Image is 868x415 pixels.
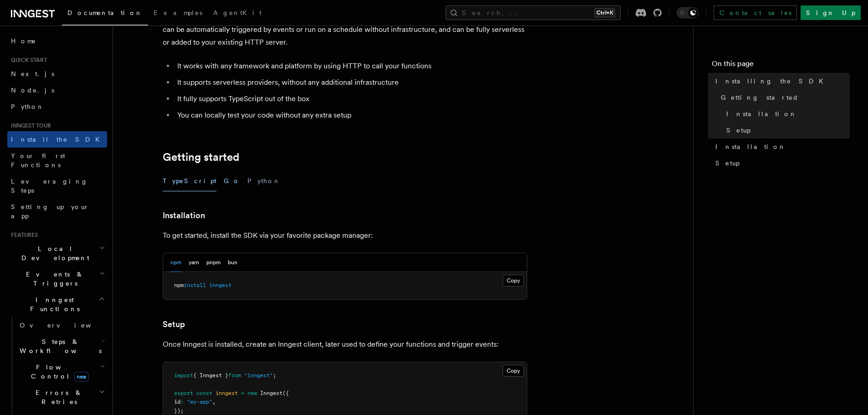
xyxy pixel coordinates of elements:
a: Sign Up [801,5,861,20]
a: Getting started [163,151,239,164]
a: Install the SDK [7,131,107,148]
h4: On this page [712,58,850,73]
span: Events & Triggers [7,270,99,288]
button: Steps & Workflows [16,333,107,359]
span: Installing the SDK [715,77,829,86]
li: It works with any framework and platform by using HTTP to call your functions [175,60,527,72]
button: Copy [503,275,524,287]
button: Inngest Functions [7,292,107,317]
span: = [241,390,244,396]
span: Local Development [7,244,99,262]
button: Copy [503,365,524,377]
span: Setup [726,126,750,135]
button: bun [228,253,237,272]
span: import [174,372,193,379]
span: Node.js [11,87,54,94]
span: , [212,399,216,405]
span: Setting up your app [11,203,89,220]
button: Errors & Retries [16,384,107,410]
a: Installation [712,138,850,155]
p: To get started, install the SDK via your favorite package manager: [163,229,527,242]
span: Leveraging Steps [11,178,88,194]
kbd: Ctrl+K [595,8,615,17]
p: The Inngest SDK allows you to write reliable, durable functions in your existing projects increme... [163,10,527,49]
a: Installation [723,106,850,122]
a: AgentKit [208,3,267,25]
span: Errors & Retries [16,388,99,406]
span: Inngest Functions [7,295,98,313]
span: Quick start [7,56,47,64]
span: const [196,390,212,396]
span: AgentKit [213,9,262,16]
span: Inngest tour [7,122,51,129]
li: It supports serverless providers, without any additional infrastructure [175,76,527,89]
li: It fully supports TypeScript out of the box [175,92,527,105]
a: Getting started [717,89,850,106]
a: Overview [16,317,107,333]
span: id [174,399,180,405]
button: TypeScript [163,171,216,191]
a: Python [7,98,107,115]
span: Next.js [11,70,54,77]
a: Setup [723,122,850,138]
li: You can locally test your code without any extra setup [175,109,527,122]
a: Contact sales [714,5,797,20]
span: inngest [209,282,231,288]
a: Documentation [62,3,148,26]
span: inngest [216,390,238,396]
span: Python [11,103,44,110]
button: Go [224,171,240,191]
span: { Inngest } [193,372,228,379]
a: Home [7,33,107,49]
button: Toggle dark mode [677,7,699,18]
span: new [74,372,89,382]
a: Examples [148,3,208,25]
span: Install the SDK [11,136,105,143]
span: from [228,372,241,379]
span: : [180,399,184,405]
span: export [174,390,193,396]
span: install [184,282,206,288]
span: ({ [282,390,289,396]
a: Next.js [7,66,107,82]
a: Installation [163,209,205,222]
button: Flow Controlnew [16,359,107,384]
span: }); [174,408,184,414]
a: Setup [163,318,185,331]
span: Features [7,231,38,239]
span: Home [11,36,36,46]
span: Flow Control [16,363,100,381]
button: pnpm [206,253,221,272]
button: npm [170,253,181,272]
span: Overview [20,322,113,329]
button: Python [247,171,281,191]
button: yarn [189,253,199,272]
button: Events & Triggers [7,266,107,292]
span: Steps & Workflows [16,337,102,355]
span: "my-app" [187,399,212,405]
a: Leveraging Steps [7,173,107,199]
a: Setting up your app [7,199,107,224]
span: Your first Functions [11,152,65,169]
p: Once Inngest is installed, create an Inngest client, later used to define your functions and trig... [163,338,527,351]
button: Search...Ctrl+K [446,5,621,20]
span: ; [273,372,276,379]
span: Installation [726,109,797,118]
span: new [247,390,257,396]
span: Installation [715,142,786,151]
span: Documentation [67,9,143,16]
span: npm [174,282,184,288]
a: Installing the SDK [712,73,850,89]
a: Node.js [7,82,107,98]
span: Examples [154,9,202,16]
a: Setup [712,155,850,171]
span: Setup [715,159,740,168]
a: Your first Functions [7,148,107,173]
span: Inngest [260,390,282,396]
span: Getting started [721,93,799,102]
button: Local Development [7,241,107,266]
span: "inngest" [244,372,273,379]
